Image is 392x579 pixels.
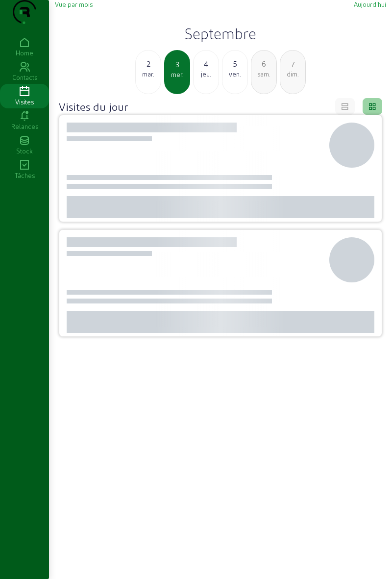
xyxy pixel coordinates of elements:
[136,58,161,70] div: 2
[165,70,189,79] div: mer.
[55,25,386,42] h2: Septembre
[280,58,305,70] div: 7
[59,100,128,113] h4: Visites du jour
[251,70,276,78] div: sam.
[165,58,189,70] div: 3
[280,70,305,78] div: dim.
[194,70,219,78] div: jeu.
[194,58,219,70] div: 4
[251,58,276,70] div: 6
[222,58,247,70] div: 5
[55,0,93,8] span: Vue par mois
[222,70,247,78] div: ven.
[354,0,386,8] span: Aujourd'hui
[136,70,161,78] div: mar.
